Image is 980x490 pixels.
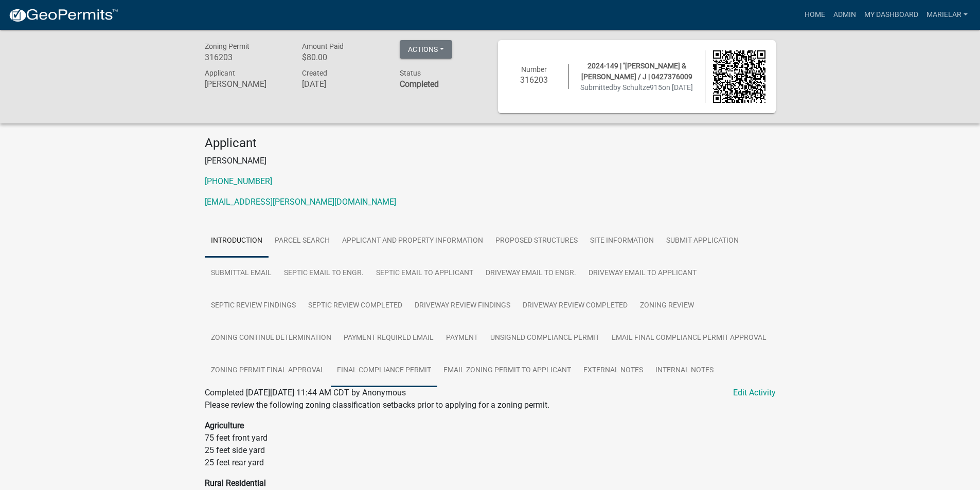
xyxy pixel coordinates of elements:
[337,322,440,355] a: Payment Required Email
[713,50,765,103] img: QR code
[829,5,860,25] a: Admin
[577,354,649,387] a: External Notes
[205,388,406,397] span: Completed [DATE][DATE] 11:44 AM CDT by Anonymous
[508,75,561,85] h6: 316203
[205,69,235,77] span: Applicant
[205,176,272,186] a: [PHONE_NUMBER]
[278,257,370,290] a: Septic Email to Engr.
[205,421,244,430] strong: Agriculture
[205,257,278,290] a: Submittal Email
[336,225,489,258] a: Applicant and Property Information
[205,52,287,62] h6: 316203
[489,225,584,258] a: Proposed Structures
[800,5,829,25] a: Home
[733,387,776,399] a: Edit Activity
[521,65,547,74] span: Number
[582,257,703,290] a: Driveway Email to Applicant
[331,354,437,387] a: Final Compliance Permit
[440,322,484,355] a: Payment
[302,42,344,50] span: Amount Paid
[437,354,577,387] a: Email Zoning Permit to Applicant
[205,420,776,469] p: 75 feet front yard 25 feet side yard 25 feet rear yard
[580,83,693,92] span: Submitted on [DATE]
[205,42,250,50] span: Zoning Permit
[205,399,776,411] p: Please review the following zoning classification setbacks prior to applying for a zoning permit.
[269,225,336,258] a: Parcel search
[649,354,720,387] a: Internal Notes
[205,322,337,355] a: Zoning Continue Determination
[205,197,396,207] a: [EMAIL_ADDRESS][PERSON_NAME][DOMAIN_NAME]
[302,79,384,89] h6: [DATE]
[634,289,700,322] a: Zoning Review
[400,69,421,77] span: Status
[479,257,582,290] a: Driveway Email to Engr.
[584,225,660,258] a: Site Information
[581,62,692,81] span: 2024-149 | "[PERSON_NAME] & [PERSON_NAME] / J | 0427376009
[860,5,922,25] a: My Dashboard
[205,155,776,167] p: [PERSON_NAME]
[660,225,745,258] a: Submit Application
[605,322,773,355] a: Email Final Compliance Permit Approval
[205,136,776,151] h4: Applicant
[205,289,302,322] a: Septic Review Findings
[205,354,331,387] a: Zoning Permit Final Approval
[205,79,287,89] h6: [PERSON_NAME]
[302,69,327,77] span: Created
[516,289,634,322] a: Driveway Review Completed
[205,225,269,258] a: Introduction
[302,52,384,62] h6: $80.00
[922,5,972,25] a: marielar
[613,83,662,92] span: by Schultze915
[484,322,605,355] a: Unsigned Compliance Permit
[302,289,408,322] a: Septic Review Completed
[400,79,439,89] strong: Completed
[408,289,516,322] a: Driveway Review Findings
[370,257,479,290] a: Septic Email to Applicant
[205,478,266,488] strong: Rural Residential
[400,40,452,59] button: Actions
